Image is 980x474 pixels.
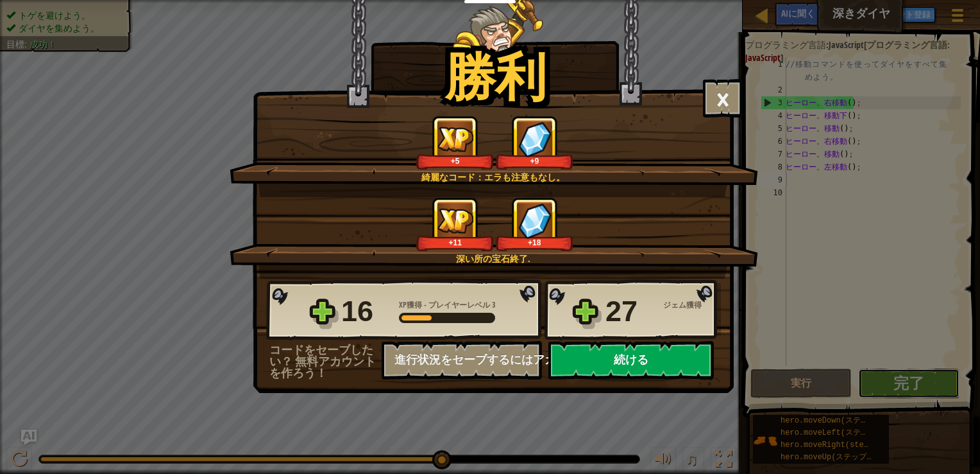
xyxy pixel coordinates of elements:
[269,344,382,379] div: コードをセーブしたい？ 無料アカウントを作ろう！
[498,238,571,247] div: +18
[399,299,424,310] span: XP獲得
[419,156,491,166] div: +5
[663,299,721,311] div: ジェム獲得
[341,291,391,332] div: 16
[498,156,571,166] div: +9
[492,299,496,310] span: 3
[419,238,491,247] div: +11
[518,203,552,238] img: ジェム獲得
[291,171,695,184] div: 綺麗なコード：エラも注意もなし。
[382,341,542,380] button: 進行状況をセーブするにはアカウント登録をしてください
[399,299,496,311] div: -
[291,252,695,265] div: 深い所の宝石終了.
[427,299,492,310] span: プレイヤーレベル
[437,127,473,152] img: XP獲得
[444,48,546,104] h1: 勝利
[703,79,743,118] button: ×
[548,341,714,380] button: 続ける
[518,121,552,157] img: ジェム獲得
[437,208,473,233] img: XP獲得
[605,291,655,332] div: 27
